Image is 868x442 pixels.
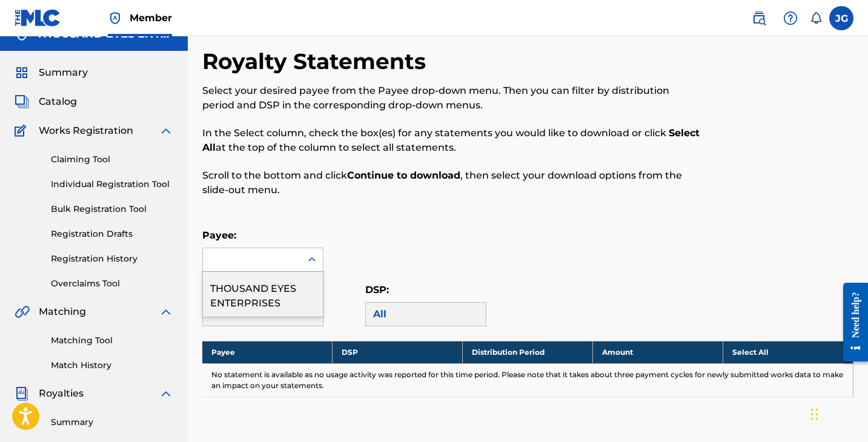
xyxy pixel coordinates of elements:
img: Top Rightsholder [108,11,122,25]
span: Matching [39,305,86,319]
a: Matching Tool [51,334,173,347]
th: DSP [333,341,463,363]
span: Member [130,11,172,25]
div: Help [778,6,803,30]
a: Match History [51,359,173,372]
p: Scroll to the bottom and click , then select your download options from the slide-out menu. [202,168,704,197]
label: Payee: [202,229,236,241]
h2: Royalty Statements [202,48,432,75]
a: CatalogCatalog [15,94,77,109]
td: No statement is available as no usage activity was reported for this time period. Please note tha... [202,363,853,397]
span: Royalties [39,386,84,401]
img: help [783,11,798,25]
div: Drag [811,396,818,432]
th: Amount [593,341,723,363]
div: User Menu [829,6,853,30]
th: Distribution Period [463,341,593,363]
div: THOUSAND EYES ENTERPRISES [203,272,323,317]
img: expand [159,305,173,319]
img: Works Registration [15,124,30,138]
div: Notifications [810,12,822,24]
iframe: Chat Widget [807,384,868,442]
a: SummarySummary [15,65,88,80]
th: Payee [202,341,333,363]
th: Select All [723,341,853,363]
a: Bulk Registration Tool [51,203,173,216]
iframe: Resource Center [834,271,868,374]
a: Public Search [747,6,771,30]
a: Claiming Tool [51,153,173,166]
img: search [752,11,766,25]
label: DSP: [365,284,389,295]
strong: Continue to download [347,170,460,181]
img: Catalog [15,94,29,109]
p: Select your desired payee from the Payee drop-down menu. Then you can filter by distribution peri... [202,84,704,113]
p: In the Select column, check the box(es) for any statements you would like to download or click at... [202,126,704,155]
a: Individual Registration Tool [51,178,173,191]
a: Overclaims Tool [51,277,173,290]
span: Summary [39,65,88,80]
img: expand [159,386,173,401]
img: Summary [15,65,29,80]
a: Registration Drafts [51,228,173,240]
img: expand [159,124,173,138]
a: Summary [51,416,173,429]
a: Registration History [51,252,173,265]
img: MLC Logo [15,9,61,27]
img: Royalties [15,386,29,401]
img: Matching [15,305,30,319]
span: Works Registration [39,124,133,138]
span: Catalog [39,94,77,109]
